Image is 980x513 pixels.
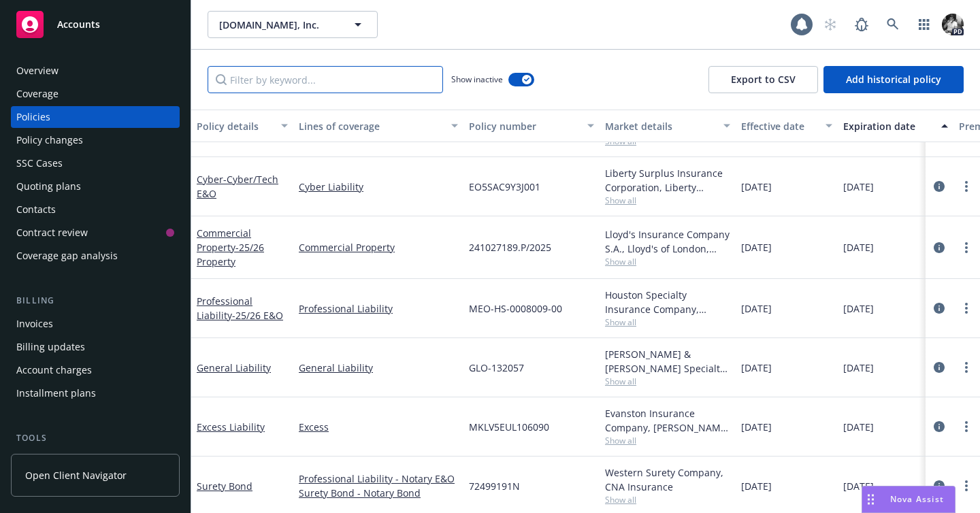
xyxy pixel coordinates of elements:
span: [DATE] [843,240,874,254]
button: Nova Assist [862,486,955,513]
div: Effective date [741,119,817,133]
a: Commercial Property [197,227,264,268]
div: Policy changes [16,129,83,151]
div: Account charges [16,359,92,381]
div: Evanston Insurance Company, [PERSON_NAME] Insurance, Brown & Riding Insurance Services, Inc. [605,406,730,435]
a: circleInformation [931,300,947,316]
span: MEO-HS-0008009-00 [469,301,562,316]
div: Coverage [16,83,59,105]
span: Show all [605,376,730,387]
a: Professional Liability [299,301,458,316]
a: Policy changes [11,129,180,151]
div: SSC Cases [16,152,63,174]
a: Invoices [11,313,180,335]
div: Billing updates [16,336,85,358]
div: Expiration date [843,119,933,133]
a: Cyber Liability [299,180,458,194]
span: Open Client Navigator [25,468,127,482]
span: [DATE] [843,180,874,194]
span: [DATE] [741,420,772,434]
a: Contacts [11,199,180,220]
span: [DATE] [843,361,874,375]
a: circleInformation [931,478,947,494]
img: photo [942,14,964,35]
a: Contract review [11,222,180,244]
div: Houston Specialty Insurance Company, Houston Specialty Insurance Company, RT Specialty Insurance ... [605,288,730,316]
div: Policy details [197,119,273,133]
a: more [958,359,975,376]
span: Show all [605,494,730,506]
a: more [958,300,975,316]
a: Policies [11,106,180,128]
a: Billing updates [11,336,180,358]
button: Lines of coverage [293,110,463,142]
div: Billing [11,294,180,308]
a: Report a Bug [848,11,875,38]
span: [DATE] [741,240,772,254]
span: Show all [605,195,730,206]
a: circleInformation [931,359,947,376]
button: Export to CSV [708,66,818,93]
div: Coverage gap analysis [16,245,118,267]
span: 72499191N [469,479,520,493]
a: more [958,178,975,195]
div: Quoting plans [16,176,81,197]
a: Professional Liability [197,295,283,322]
div: Invoices [16,313,53,335]
a: Start snowing [817,11,844,38]
a: Coverage [11,83,180,105]
a: Excess [299,420,458,434]
a: Search [879,11,906,38]
a: more [958,418,975,435]
span: [DATE] [741,361,772,375]
span: [DATE] [741,180,772,194]
span: [DATE] [843,420,874,434]
a: SSC Cases [11,152,180,174]
div: Liberty Surplus Insurance Corporation, Liberty Mutual, CRC Group [605,166,730,195]
span: - 25/26 E&O [232,309,283,322]
a: General Liability [299,361,458,375]
span: Show all [605,435,730,446]
span: Export to CSV [731,73,796,86]
span: [DATE] [741,301,772,316]
a: Installment plans [11,382,180,404]
div: [PERSON_NAME] & [PERSON_NAME] Specialty Insurance Company, [PERSON_NAME] & [PERSON_NAME] (Fairfax... [605,347,730,376]
a: Excess Liability [197,420,265,433]
a: Surety Bond [197,480,252,493]
span: 241027189.P/2025 [469,240,551,254]
div: Installment plans [16,382,96,404]
span: MKLV5EUL106090 [469,420,549,434]
a: Coverage gap analysis [11,245,180,267]
a: Professional Liability - Notary E&O [299,471,458,486]
div: Overview [16,60,59,82]
a: circleInformation [931,178,947,195]
button: Market details [600,110,736,142]
a: Quoting plans [11,176,180,197]
a: Cyber [197,173,278,200]
button: Add historical policy [823,66,964,93]
div: Market details [605,119,715,133]
span: [DATE] [843,301,874,316]
div: Contract review [16,222,88,244]
a: circleInformation [931,239,947,256]
div: Policy number [469,119,579,133]
a: more [958,239,975,256]
a: circleInformation [931,418,947,435]
a: General Liability [197,361,271,374]
div: Lloyd's Insurance Company S.A., Lloyd's of London, [PERSON_NAME] & [PERSON_NAME] Financial Servic... [605,227,730,256]
span: Accounts [57,19,100,30]
a: Overview [11,60,180,82]
button: [DOMAIN_NAME], Inc. [208,11,378,38]
span: Show all [605,256,730,267]
div: Western Surety Company, CNA Insurance [605,465,730,494]
input: Filter by keyword... [208,66,443,93]
button: Policy number [463,110,600,142]
span: Add historical policy [846,73,941,86]
a: Switch app [911,11,938,38]
a: Accounts [11,5,180,44]
span: - Cyber/Tech E&O [197,173,278,200]
span: [DOMAIN_NAME], Inc. [219,18,337,32]
button: Expiration date [838,110,953,142]
div: Policies [16,106,50,128]
span: Show all [605,316,730,328]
